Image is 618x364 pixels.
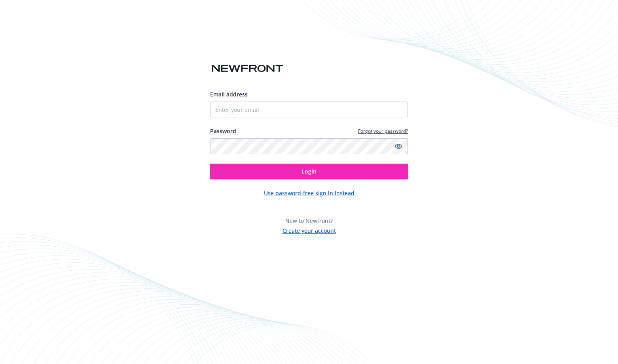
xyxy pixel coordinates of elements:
[282,225,336,235] button: Create your account
[210,138,408,154] input: Enter your password
[394,141,403,151] a: Show password
[210,62,285,75] img: Newfront logo
[358,128,408,134] a: Forgot your password?
[264,189,354,197] button: Use password-free sign in instead
[285,217,333,224] span: New to Newfront?
[210,164,408,179] button: Login
[210,127,236,135] label: Password
[301,168,317,175] span: Login
[210,91,248,98] span: Email address
[210,102,408,117] input: Enter your email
